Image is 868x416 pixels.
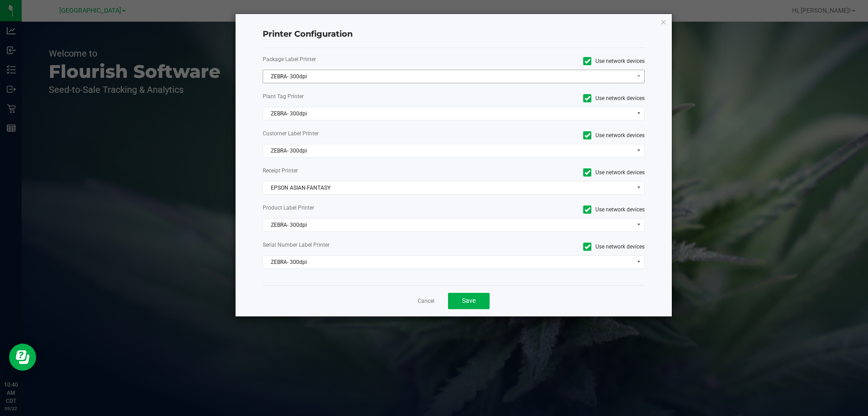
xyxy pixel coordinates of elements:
[418,297,434,305] a: Cancel
[263,241,447,249] label: Serial Number Label Printer
[263,167,447,175] label: Receipt Printer
[461,94,645,102] label: Use network devices
[263,29,645,40] h4: Printer Configuration
[461,57,645,65] label: Use network devices
[263,70,633,83] span: ZEBRA- 300dpi
[448,293,490,309] button: Save
[461,243,645,251] label: Use network devices
[263,204,447,212] label: Product Label Printer
[263,219,633,231] span: ZEBRA- 300dpi
[9,344,36,371] iframe: Resource center
[263,92,447,100] label: Plant Tag Printer
[461,206,645,214] label: Use network devices
[263,144,633,157] span: ZEBRA- 300dpi
[263,182,633,194] span: EPSON ASIAN-FANTASY
[461,168,645,177] label: Use network devices
[462,297,476,304] span: Save
[263,256,633,268] span: ZEBRA- 300dpi
[263,129,447,138] label: Customer Label Printer
[263,107,633,120] span: ZEBRA- 300dpi
[461,131,645,139] label: Use network devices
[263,55,447,63] label: Package Label Printer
